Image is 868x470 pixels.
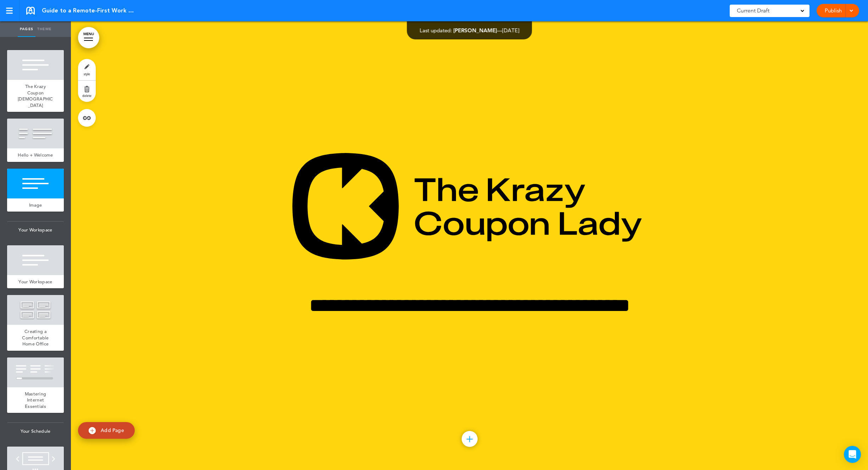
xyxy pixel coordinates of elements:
div: — [420,28,519,33]
img: add.svg [89,427,96,434]
span: Your Schedule [7,423,64,440]
span: Current Draft [737,6,769,16]
a: Mastering Internet Essentials [7,387,64,413]
a: Image [7,198,64,212]
span: Your Workspace [18,279,52,285]
img: 1725327377406-kcl-svg-1.svg [292,153,643,259]
span: Add Page [101,427,124,433]
span: Creating a Comfortable Home Office [22,328,49,347]
span: style [84,72,90,76]
a: Theme [35,21,53,37]
a: MENU [78,27,99,48]
span: [DATE] [502,27,519,34]
a: The Krazy Coupon [DEMOGRAPHIC_DATA] [7,80,64,112]
a: Add Page [78,422,135,439]
a: delete [78,81,96,102]
span: Hello + Welcome [18,152,53,158]
div: Open Intercom Messenger [844,446,861,463]
span: Last updated: [420,27,452,34]
span: Mastering Internet Essentials [25,391,46,409]
span: The Krazy Coupon [DEMOGRAPHIC_DATA] [18,83,53,108]
a: Hello + Welcome [7,148,64,162]
a: Creating a Comfortable Home Office [7,325,64,351]
a: Pages [18,21,35,37]
span: Your Workspace [7,222,64,239]
span: Image [29,202,42,208]
a: Publish [822,4,844,17]
a: style [78,59,96,80]
span: [PERSON_NAME] [454,27,497,34]
span: delete [82,93,91,98]
a: Your Workspace [7,275,64,289]
span: Guide to a Remote-First Work Culture at KCL_OS [42,7,138,15]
